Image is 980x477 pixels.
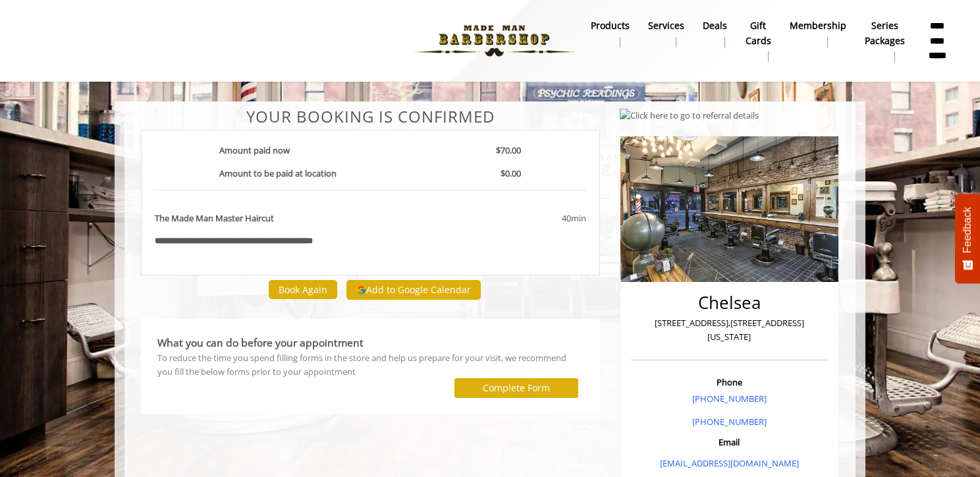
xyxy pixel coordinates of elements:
a: MembershipMembership [780,16,856,51]
b: Services [648,18,684,33]
label: Complete Form [483,383,550,393]
a: Gift cardsgift cards [736,16,780,65]
b: $0.00 [501,167,521,179]
b: products [591,18,630,33]
b: The Made Man Master Haircut [155,211,274,225]
h2: Chelsea [634,293,824,312]
button: Complete Form [454,378,578,397]
b: $70.00 [496,144,521,156]
b: Membership [790,18,846,33]
button: Book Again [269,280,337,299]
b: Amount to be paid at location [219,167,337,179]
a: [PHONE_NUMBER] [692,393,767,405]
div: To reduce the time you spend filling forms in the store and help us prepare for your visit, we re... [157,351,584,379]
span: Feedback [962,207,973,253]
b: gift cards [746,18,771,48]
b: Deals [703,18,727,33]
h3: Email [634,437,824,447]
p: [STREET_ADDRESS],[STREET_ADDRESS][US_STATE] [634,316,824,344]
a: Productsproducts [582,16,639,51]
center: Your Booking is confirmed [141,108,600,125]
a: [EMAIL_ADDRESS][DOMAIN_NAME] [660,457,799,469]
button: Add to Google Calendar [346,280,481,300]
b: Amount paid now [219,144,290,156]
img: Click here to go to referral details [620,109,759,123]
div: 40min [455,211,585,225]
a: ServicesServices [639,16,694,51]
button: Feedback - Show survey [955,194,980,283]
a: Series packagesSeries packages [856,16,914,65]
b: Series packages [865,18,905,48]
a: DealsDeals [694,16,736,51]
img: Made Man Barbershop logo [404,5,585,77]
b: What you can do before your appointment [157,335,364,350]
a: [PHONE_NUMBER] [692,416,767,428]
h3: Phone [634,378,824,387]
